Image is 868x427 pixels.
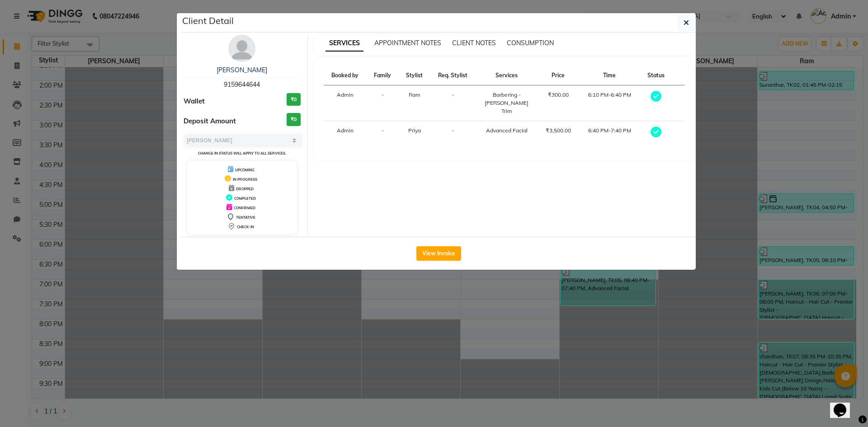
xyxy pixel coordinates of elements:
[374,39,441,47] span: APPOINTMENT NOTES
[182,14,234,28] h5: Client Detail
[830,391,859,418] iframe: chat widget
[543,91,573,99] div: ₹300.00
[324,85,367,121] td: Admin
[367,85,399,121] td: -
[430,85,476,121] td: -
[538,66,579,85] th: Price
[640,66,672,85] th: Status
[234,196,256,201] span: COMPLETED
[236,187,254,191] span: DROPPED
[184,96,205,107] span: Wallet
[217,66,267,74] a: [PERSON_NAME]
[367,66,399,85] th: Family
[287,93,301,106] h3: ₹0
[228,35,255,62] img: avatar
[579,66,640,85] th: Time
[233,177,257,182] span: IN PROGRESS
[235,168,255,172] span: UPCOMING
[481,91,533,115] div: Barbering - [PERSON_NAME] Trim
[234,206,255,210] span: CONFIRMED
[236,215,255,220] span: TENTATIVE
[324,66,367,85] th: Booked by
[287,113,301,126] h3: ₹0
[224,80,260,89] span: 9159644644
[507,39,554,47] span: CONSUMPTION
[481,127,533,135] div: Advanced Facial
[409,91,420,98] span: Ram
[399,66,430,85] th: Stylist
[324,121,367,144] td: Admin
[325,35,363,52] span: SERVICES
[543,127,573,135] div: ₹3,500.00
[579,121,640,144] td: 6:40 PM-7:40 PM
[452,39,496,47] span: CLIENT NOTES
[430,66,476,85] th: Req. Stylist
[367,121,399,144] td: -
[184,116,236,127] span: Deposit Amount
[237,225,254,229] span: CHECK-IN
[408,127,421,134] span: Priya
[416,246,461,261] button: View Invoice
[579,85,640,121] td: 6:10 PM-6:40 PM
[198,151,286,155] small: Change in status will apply to all services.
[430,121,476,144] td: -
[476,66,538,85] th: Services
